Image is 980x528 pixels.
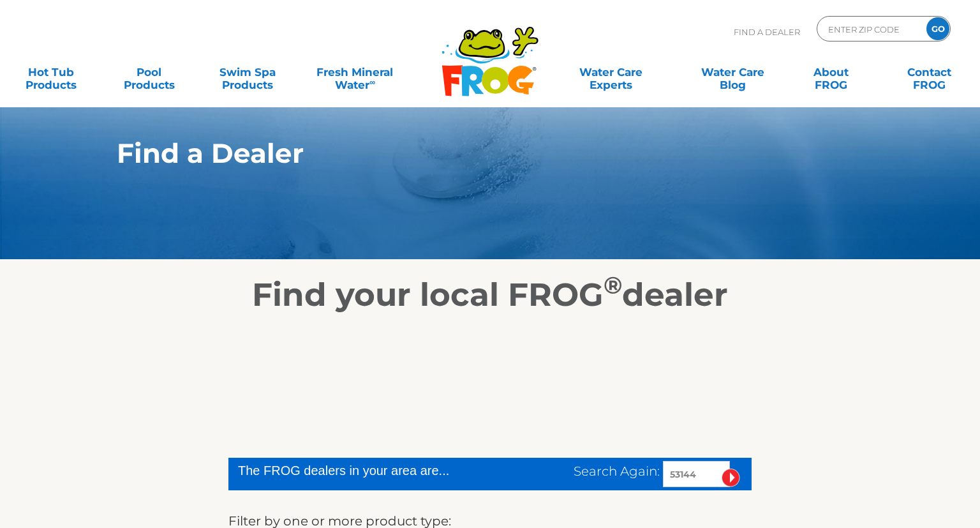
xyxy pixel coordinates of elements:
h1: Find a Dealer [117,138,804,169]
span: Search Again: [574,464,660,479]
input: Zip Code Form [827,20,913,38]
a: AboutFROG [792,59,869,85]
a: Swim SpaProducts [209,59,286,85]
a: PoolProducts [111,59,188,85]
sup: ∞ [369,77,375,87]
a: Fresh MineralWater∞ [308,59,403,85]
a: Water CareExperts [549,59,672,85]
a: Water CareBlog [695,59,771,85]
a: Hot TubProducts [13,59,89,85]
p: Find A Dealer [734,16,800,48]
a: ContactFROG [891,59,967,85]
div: The FROG dealers in your area are... [238,461,495,480]
input: Submit [722,469,740,487]
h2: Find your local FROG dealer [98,276,882,314]
sup: ® [604,271,622,299]
input: GO [926,17,949,40]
